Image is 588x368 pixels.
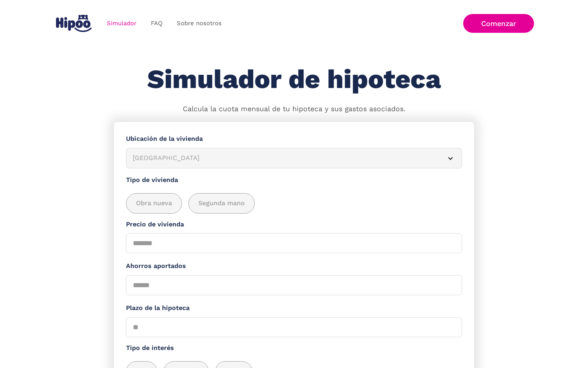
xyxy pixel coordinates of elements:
label: Tipo de vivienda [126,175,462,185]
label: Plazo de la hipoteca [126,303,462,313]
a: FAQ [144,16,170,31]
h1: Simulador de hipoteca [147,65,441,94]
label: Ubicación de la vivienda [126,134,462,144]
div: add_description_here [126,193,462,214]
article: [GEOGRAPHIC_DATA] [126,148,462,168]
label: Tipo de interés [126,343,462,353]
a: Simulador [100,16,144,31]
a: Comenzar [463,14,534,33]
span: Segunda mano [198,198,245,208]
label: Precio de vivienda [126,220,462,230]
a: home [54,12,93,35]
p: Calcula la cuota mensual de tu hipoteca y sus gastos asociados. [183,104,406,114]
span: Obra nueva [136,198,172,208]
label: Ahorros aportados [126,261,462,271]
div: [GEOGRAPHIC_DATA] [133,153,436,163]
a: Sobre nosotros [170,16,229,31]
